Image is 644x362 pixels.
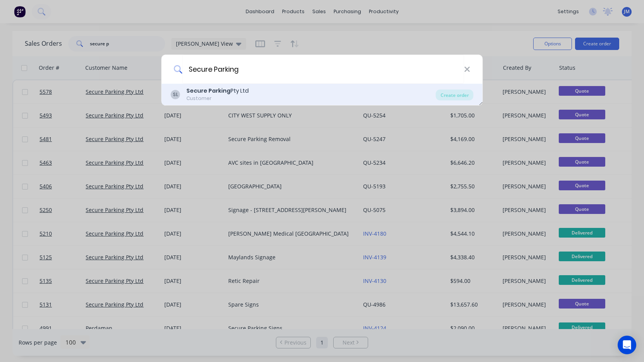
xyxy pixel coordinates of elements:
[436,90,474,100] div: Create order
[171,90,180,99] div: SL
[186,95,249,102] div: Customer
[186,87,249,95] div: Pty Ltd
[186,87,231,95] b: Secure Parking
[182,55,464,84] input: Enter a customer name to create a new order...
[618,336,636,354] div: Open Intercom Messenger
